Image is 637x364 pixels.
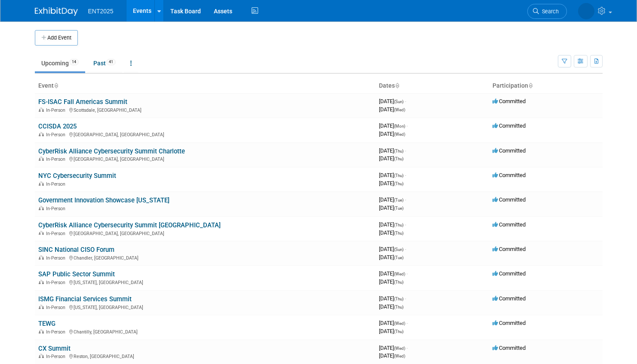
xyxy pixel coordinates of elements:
img: In-Person Event [39,231,44,235]
a: Upcoming14 [35,55,85,71]
span: In-Person [46,181,68,187]
img: In-Person Event [39,329,44,333]
th: Dates [375,79,489,93]
span: 41 [106,59,116,65]
div: Reston, [GEOGRAPHIC_DATA] [38,352,372,359]
span: - [406,320,408,326]
span: (Thu) [394,231,403,236]
span: ENT2025 [88,8,114,15]
span: [DATE] [379,328,403,334]
span: (Thu) [394,173,403,178]
span: Committed [492,172,526,178]
a: CyberRisk Alliance Cybersecurity Summit Charlotte [38,147,185,155]
a: Past41 [87,55,122,71]
span: - [406,122,408,129]
span: [DATE] [379,106,405,113]
div: Chandler, [GEOGRAPHIC_DATA] [38,254,372,261]
span: [DATE] [379,221,406,228]
span: In-Person [46,132,68,138]
a: Sort by Event Name [54,82,58,89]
span: [DATE] [379,246,406,252]
img: In-Person Event [39,132,44,136]
span: In-Person [46,206,68,211]
span: Committed [492,122,526,129]
th: Participation [489,79,603,93]
span: (Tue) [394,255,403,260]
div: [US_STATE], [GEOGRAPHIC_DATA] [38,303,372,310]
a: Sort by Participation Type [528,82,532,89]
span: In-Person [46,255,68,261]
span: 14 [69,59,79,65]
span: (Wed) [394,321,405,326]
a: Sort by Start Date [395,82,399,89]
img: In-Person Event [39,280,44,284]
span: (Thu) [394,149,403,153]
span: (Sun) [394,99,403,104]
img: In-Person Event [39,354,44,358]
span: (Sun) [394,247,403,252]
span: [DATE] [379,270,408,277]
span: In-Person [46,329,68,335]
span: [DATE] [379,320,408,326]
span: Committed [492,295,526,302]
a: SAP Public Sector Summit [38,270,115,278]
span: [DATE] [379,122,408,129]
span: Committed [492,246,526,252]
a: CyberRisk Alliance Cybersecurity Summit [GEOGRAPHIC_DATA] [38,221,221,229]
div: [GEOGRAPHIC_DATA], [GEOGRAPHIC_DATA] [38,229,372,236]
a: CCISDA 2025 [38,122,77,130]
span: (Tue) [394,206,403,211]
button: Add Event [35,30,78,46]
div: [GEOGRAPHIC_DATA], [GEOGRAPHIC_DATA] [38,131,372,138]
span: Committed [492,196,526,203]
div: [GEOGRAPHIC_DATA], [GEOGRAPHIC_DATA] [38,155,372,162]
span: [DATE] [379,229,403,236]
span: (Thu) [394,223,403,227]
span: [DATE] [379,131,405,137]
img: In-Person Event [39,156,44,161]
a: FS-ISAC Fall Americas Summit [38,98,127,106]
span: Committed [492,320,526,326]
span: (Thu) [394,280,403,284]
span: - [406,270,408,277]
a: ISMG Financial Services Summit [38,295,132,303]
span: (Thu) [394,305,403,309]
span: [DATE] [379,345,408,351]
span: [DATE] [379,278,403,285]
span: (Wed) [394,354,405,358]
a: CX Summit [38,345,71,352]
span: [DATE] [379,352,405,359]
span: [DATE] [379,254,403,260]
span: [DATE] [379,155,403,162]
span: - [405,98,406,104]
span: In-Person [46,156,68,162]
span: [DATE] [379,295,406,302]
span: [DATE] [379,205,403,211]
span: (Thu) [394,156,403,161]
a: NYC Cybersecurity Summit [38,172,116,180]
span: [DATE] [379,147,406,154]
span: Committed [492,345,526,351]
a: Government Innovation Showcase [US_STATE] [38,196,169,204]
span: - [405,147,406,154]
span: Search [539,8,559,15]
img: In-Person Event [39,107,44,112]
span: (Wed) [394,272,405,276]
img: In-Person Event [39,255,44,260]
span: (Thu) [394,181,403,186]
span: (Tue) [394,198,403,202]
span: - [406,345,408,351]
span: Committed [492,147,526,154]
div: Chantilly, [GEOGRAPHIC_DATA] [38,328,372,335]
span: [DATE] [379,172,406,178]
span: [DATE] [379,303,403,310]
img: In-Person Event [39,305,44,309]
span: In-Person [46,231,68,236]
span: (Mon) [394,124,405,128]
img: In-Person Event [39,181,44,186]
span: In-Person [46,107,68,113]
span: (Thu) [394,297,403,301]
span: In-Person [46,305,68,310]
span: In-Person [46,354,68,359]
span: Committed [492,221,526,228]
